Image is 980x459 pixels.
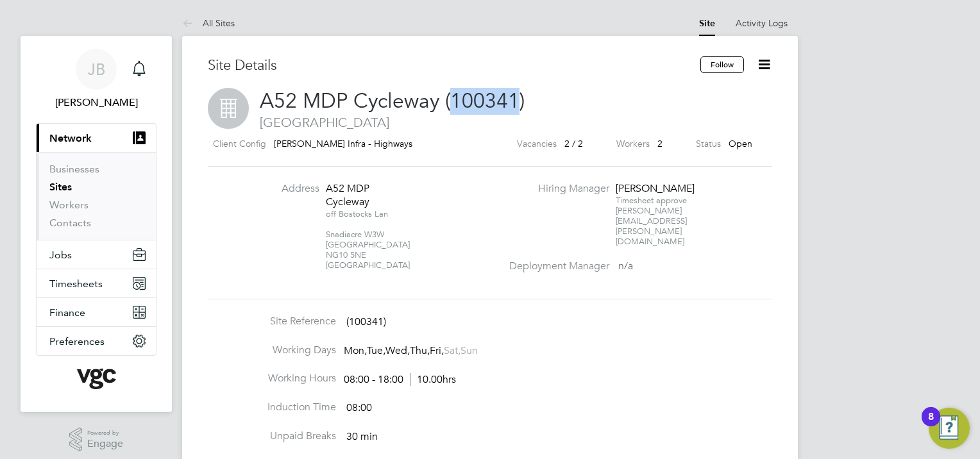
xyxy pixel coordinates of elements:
[87,438,123,449] span: Engage
[346,401,372,414] span: 08:00
[36,369,156,389] a: Go to home page
[49,217,91,229] a: Contacts
[208,114,772,131] span: [GEOGRAPHIC_DATA]
[618,260,633,272] span: n/a
[69,428,124,452] a: Powered byEngage
[344,373,456,387] div: 08:00 - 18:00
[182,17,235,29] a: All Sites
[37,298,156,326] button: Finance
[208,401,336,414] label: Induction Time
[326,182,406,209] div: A52 MDP Cycleway
[430,344,444,357] span: Fri,
[616,205,687,247] span: [PERSON_NAME][EMAIL_ADDRESS][PERSON_NAME][DOMAIN_NAME]
[460,344,478,357] span: Sun
[410,344,430,357] span: Thu,
[616,195,687,206] span: Timesheet approve
[385,344,410,357] span: Wed,
[616,182,696,196] div: [PERSON_NAME]
[699,18,715,29] a: Site
[208,56,700,75] h3: Site Details
[77,369,116,389] img: vgcgroup-logo-retina.png
[729,138,752,149] span: Open
[49,181,72,193] a: Sites
[37,269,156,297] button: Timesheets
[564,138,583,149] span: 2 / 2
[37,327,156,355] button: Preferences
[260,88,525,113] span: A52 MDP Cycleway (100341)
[344,344,367,357] span: Mon,
[249,182,319,196] label: Address
[213,136,266,152] label: Client Config
[49,163,99,175] a: Businesses
[410,373,456,386] span: 10.00hrs
[616,136,650,152] label: Workers
[37,240,156,269] button: Jobs
[49,132,92,144] span: Network
[657,138,663,149] span: 2
[929,408,970,449] button: Open Resource Center, 8 new notifications
[502,260,609,273] label: Deployment Manager
[87,428,123,438] span: Powered by
[49,306,85,319] span: Finance
[36,49,156,110] a: JB[PERSON_NAME]
[736,17,788,29] a: Activity Logs
[517,136,557,152] label: Vacancies
[274,138,412,149] span: [PERSON_NAME] Infra - Highways
[88,61,105,78] span: JB
[346,315,386,328] span: (100341)
[700,56,744,73] button: Follow
[367,344,385,357] span: Tue,
[208,344,336,357] label: Working Days
[49,335,105,347] span: Preferences
[208,430,336,443] label: Unpaid Breaks
[49,199,89,211] a: Workers
[444,344,460,357] span: Sat,
[208,372,336,385] label: Working Hours
[21,36,172,412] nav: Main navigation
[928,417,934,433] div: 8
[326,209,406,271] div: off Bostocks Lan Snadiacre W3W [GEOGRAPHIC_DATA] NG10 5NE [GEOGRAPHIC_DATA]
[696,136,721,152] label: Status
[37,124,156,152] button: Network
[346,430,378,443] span: 30 min
[37,152,156,240] div: Network
[36,95,156,110] span: James Burke
[49,278,103,290] span: Timesheets
[49,249,72,261] span: Jobs
[502,182,609,196] label: Hiring Manager
[208,315,336,328] label: Site Reference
